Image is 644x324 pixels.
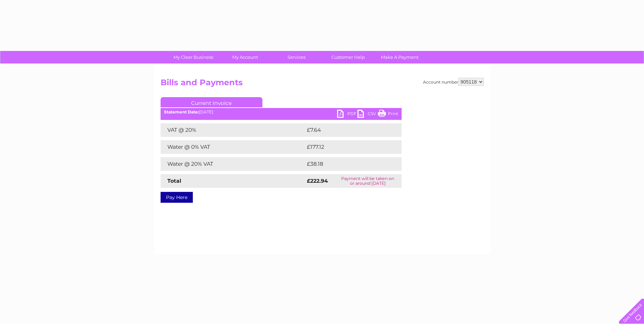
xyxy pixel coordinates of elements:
[305,140,388,154] td: £177.12
[161,123,305,137] td: VAT @ 20%
[217,51,273,64] a: My Account
[161,78,484,91] h2: Bills and Payments
[161,157,305,171] td: Water @ 20% VAT
[378,110,398,120] a: Print
[165,51,221,64] a: My Clear Business
[161,192,193,203] a: Pay Here
[305,157,387,171] td: £38.18
[334,174,401,188] td: Payment will be taken on or around [DATE]
[161,140,305,154] td: Water @ 0% VAT
[269,51,325,64] a: Services
[337,110,357,120] a: PDF
[161,110,402,114] div: [DATE]
[357,110,378,120] a: CSV
[161,97,262,107] a: Current Invoice
[167,178,181,184] strong: Total
[372,51,428,64] a: Make A Payment
[307,178,328,184] strong: £222.94
[305,123,386,137] td: £7.64
[164,109,199,114] b: Statement Date:
[423,78,484,86] div: Account number
[320,51,376,64] a: Customer Help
